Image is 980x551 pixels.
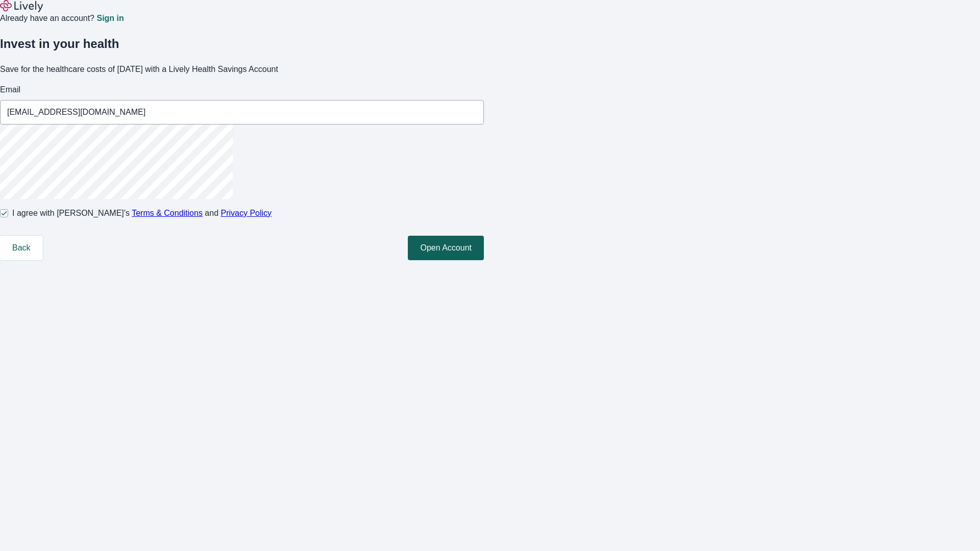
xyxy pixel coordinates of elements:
[221,209,272,217] a: Privacy Policy
[408,236,484,260] button: Open Account
[96,14,124,22] a: Sign in
[12,207,272,219] span: I agree with [PERSON_NAME]’s and
[132,209,203,217] a: Terms & Conditions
